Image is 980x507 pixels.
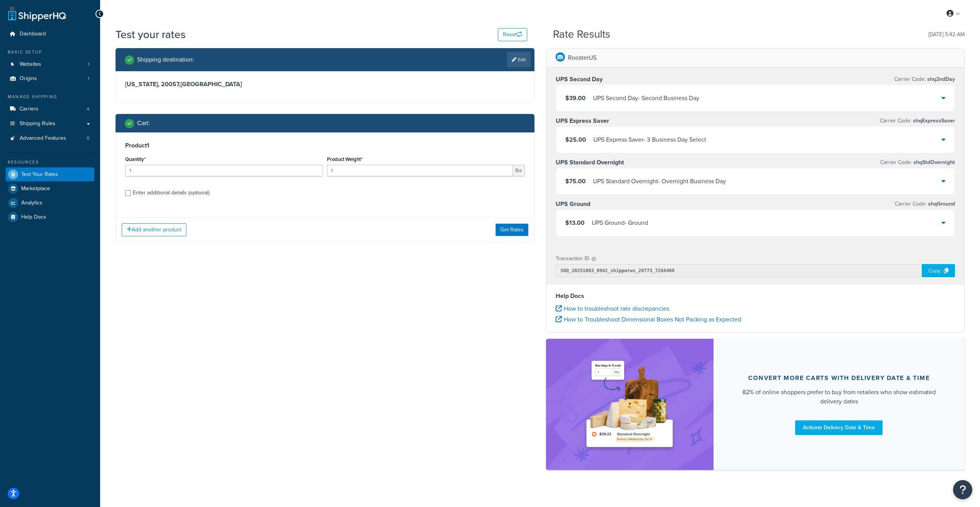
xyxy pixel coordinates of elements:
p: Carrier Code: [880,157,955,168]
a: Analytics [6,196,94,210]
input: Enter additional details (optional) [125,190,131,196]
h3: UPS Second Day [556,75,603,83]
h2: Rate Results [553,28,610,40]
a: Marketplace [6,182,94,196]
h3: [US_STATE], 20057 , [GEOGRAPHIC_DATA] [125,80,525,88]
h2: Shipping destination : [137,56,194,63]
h2: Cart : [137,120,150,127]
a: How to troubleshoot rate discrepancies [556,304,669,313]
a: Advanced Features0 [6,131,94,146]
h3: Product 1 [125,142,525,149]
div: Copy [922,264,955,277]
h3: UPS Express Saver [556,117,609,125]
div: Convert more carts with delivery date & time [748,374,930,382]
span: $75.00 [565,177,586,186]
h3: UPS Standard Overnight [556,159,624,166]
span: 0 [87,135,89,142]
li: Websites [6,57,94,72]
a: Carriers4 [6,102,94,116]
span: 1 [88,61,89,68]
li: Carriers [6,102,94,116]
div: UPS Ground - Ground [592,218,648,228]
h1: Test your rates [116,27,186,42]
div: Basic Setup [6,49,94,55]
a: Origins1 [6,72,94,86]
div: Manage Shipping [6,94,94,100]
a: Activate Delivery Date & Time [795,420,883,435]
div: UPS Second Day - Second Business Day [593,93,699,104]
li: Origins [6,72,94,86]
p: [DATE] 5:42 AM [928,29,965,40]
div: UPS Standard Overnight - Overnight Business Day [593,176,726,187]
span: lbs [513,165,525,176]
img: feature-image-ddt-36eae7f7280da8017bfb280eaccd9c446f90b1fe08728e4019434db127062ab4.png [581,350,678,458]
span: Dashboard [20,31,46,37]
button: Get Rates [496,224,528,236]
span: Test Your Rates [21,171,58,178]
button: Reset [498,28,527,41]
span: shqExpressSaver [911,117,955,125]
span: Marketplace [21,186,50,192]
a: Edit [507,52,531,67]
input: 0.00 [327,165,513,176]
p: Carrier Code: [894,74,955,85]
span: $25.00 [565,135,586,144]
a: Dashboard [6,27,94,41]
span: Carriers [20,106,39,112]
span: 4 [87,106,89,112]
div: UPS Express Saver - 3 Business Day Select [593,134,706,145]
p: Carrier Code: [895,199,955,209]
span: shqStdOvernight [912,158,955,166]
p: Carrier Code: [880,115,955,126]
a: Websites1 [6,57,94,72]
span: shq2ndDay [926,75,955,83]
div: Enter additional details (optional) [133,187,209,198]
span: Origins [20,75,37,82]
li: Advanced Features [6,131,94,146]
a: How to Troubleshoot Dimensional Boxes Not Packing as Expected [556,315,741,324]
p: RoosterUS [568,52,596,63]
label: Quantity* [125,156,146,162]
button: Add another product [122,223,186,236]
label: Product Weight* [327,156,362,162]
h3: UPS Ground [556,200,590,208]
span: Analytics [21,200,42,206]
h4: Help Docs [556,291,955,301]
span: Help Docs [21,214,46,221]
span: Websites [20,61,41,68]
a: Help Docs [6,210,94,224]
div: 82% of online shoppers prefer to buy from retailers who show estimated delivery dates [732,388,946,406]
input: 0 [125,165,323,176]
p: Transaction ID [556,253,590,264]
button: Open Resource Center [953,480,972,499]
a: Test Your Rates [6,167,94,181]
span: Shipping Rules [20,120,55,127]
span: $39.00 [565,94,586,102]
div: Resources [6,159,94,166]
span: shqGround [926,200,955,208]
span: Advanced Features [20,135,66,142]
span: $13.00 [565,218,585,227]
a: Shipping Rules [6,117,94,131]
span: 1 [88,75,89,82]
